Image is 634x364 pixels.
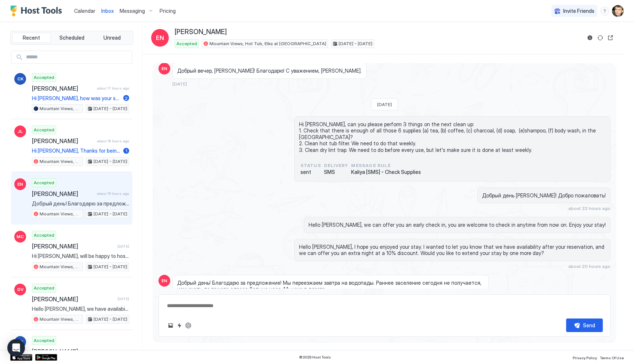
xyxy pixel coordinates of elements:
span: [DATE] - [DATE] [94,105,127,112]
span: Mountain Views, Hot Tub, Elks at [GEOGRAPHIC_DATA] [40,316,81,323]
input: Input Field [23,51,132,63]
span: MC [17,233,24,240]
span: Hi [PERSON_NAME], how was your stay? We would appreciate you sharing one thing you liked the most... [32,95,120,102]
span: EN [156,33,164,42]
span: Hi [PERSON_NAME], can you please perform 3 things on the next clean up: 1. Check that there is en... [299,121,606,153]
span: [PERSON_NAME] [32,190,94,197]
span: [DATE] [117,349,129,354]
button: Reservation information [586,33,594,42]
span: [PERSON_NAME] [32,295,114,303]
span: Hello [PERSON_NAME], we can offer you an early check in, you are welcome to check in anytime from... [309,222,606,228]
span: Delivery [324,162,349,169]
span: Recent [23,34,40,41]
span: Invite Friends [563,8,594,14]
span: Hi [PERSON_NAME], will be happy to host you at our Mountain View Cabin! We will provide you the d... [32,253,129,259]
span: © 2025 Host Tools [299,355,331,360]
button: Unread [92,33,131,43]
span: JL [18,128,23,135]
span: DV [17,286,23,293]
span: about 19 hours ago [97,191,129,196]
span: EN [161,65,167,72]
span: Mountain Views, Hot Tub, Elks at [GEOGRAPHIC_DATA] [40,105,81,112]
span: 2 [125,95,128,101]
span: Accepted [34,285,54,291]
span: [DATE] - [DATE] [339,40,372,47]
span: about 18 hours ago [97,139,129,143]
button: Scheduled [52,33,91,43]
span: about 22 hours ago [568,205,611,211]
span: BS [17,339,23,345]
span: [DATE] - [DATE] [94,158,127,165]
button: Recent [12,33,51,43]
span: [DATE] - [DATE] [94,316,127,323]
span: Pricing [160,8,176,14]
span: Messaging [120,8,145,14]
div: Open Intercom Messenger [7,339,25,357]
a: Privacy Policy [573,353,597,361]
span: EN [17,181,23,188]
span: Mountain Views, Hot Tub, Elks at [GEOGRAPHIC_DATA] [40,158,81,165]
span: Accepted [34,74,54,81]
span: Mountain Views, Hot Tub, Elks at [GEOGRAPHIC_DATA] [209,40,326,47]
span: Accepted [34,232,54,239]
span: Добрый вечер, [PERSON_NAME]! Благодарю! С уважением, [PERSON_NAME]. [177,68,362,74]
span: Hi [PERSON_NAME], Thanks for being such a great guest at our Mountain View Cabin! We left you a 5... [32,148,120,154]
span: [PERSON_NAME] [175,28,227,36]
span: 1 [125,148,127,153]
span: [DATE] - [DATE] [94,211,127,217]
a: Host Tools Logo [10,6,65,17]
span: CK [17,76,23,82]
a: Terms Of Use [600,353,624,361]
span: [PERSON_NAME] [32,85,94,92]
span: Hello [PERSON_NAME], we have availability before your reservation, and we can offer you an extra ... [32,306,129,312]
span: SMS [324,169,349,175]
span: [PERSON_NAME] [32,137,94,145]
div: User profile [612,5,624,17]
span: Inbox [101,8,114,14]
span: [DATE] [377,102,392,107]
a: Calendar [74,7,95,15]
button: Quick reply [175,321,184,330]
span: Scheduled [59,34,84,41]
span: [PERSON_NAME] [32,348,114,355]
span: Calendar [74,8,95,14]
span: Privacy Policy [573,356,597,360]
span: Message Rule [351,162,421,169]
span: Добрый день! Благодарю за предложение! Мы переезжаем завтра на водопады. Раннее заселение сегодня... [177,280,484,292]
span: Accepted [176,40,197,47]
span: [DATE] [172,81,187,87]
span: Accepted [34,337,54,344]
span: status [300,162,321,169]
div: menu [600,7,609,15]
a: Google Play Store [35,354,57,361]
div: tab-group [10,31,133,45]
span: [PERSON_NAME] [32,243,114,250]
span: Terms Of Use [600,356,624,360]
span: about 17 hours ago [97,86,129,91]
span: Mountain Views, Hot Tub, Elks at [GEOGRAPHIC_DATA] [40,263,81,270]
span: Hello [PERSON_NAME], I hope you enjoyed your stay. I wanted to let you know that we have availabi... [299,244,606,256]
a: App Store [10,354,32,361]
span: [DATE] [117,296,129,301]
a: Inbox [101,7,114,15]
div: Send [583,321,595,329]
span: Kaliya [SMS] - Check Supplies [351,169,421,175]
button: ChatGPT Auto Reply [184,321,193,330]
span: Accepted [34,127,54,133]
button: Upload image [166,321,175,330]
span: Unread [103,34,121,41]
span: Mountain Views, Hot Tub, Elks at [GEOGRAPHIC_DATA] [40,211,81,217]
span: about 20 hours ago [568,263,611,269]
button: Open reservation [606,33,615,42]
button: Send [566,318,603,332]
span: Добрый день! Благодарю за предложение! Мы переезжаем завтра на водопады. Раннее заселение сегодня... [32,200,129,207]
span: [DATE] [117,244,129,249]
span: Добрый день [PERSON_NAME]! Добро пожаловать! [482,192,606,199]
button: Sync reservation [596,33,605,42]
span: sent [300,169,321,175]
span: Accepted [34,179,54,186]
span: [DATE] - [DATE] [94,263,127,270]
